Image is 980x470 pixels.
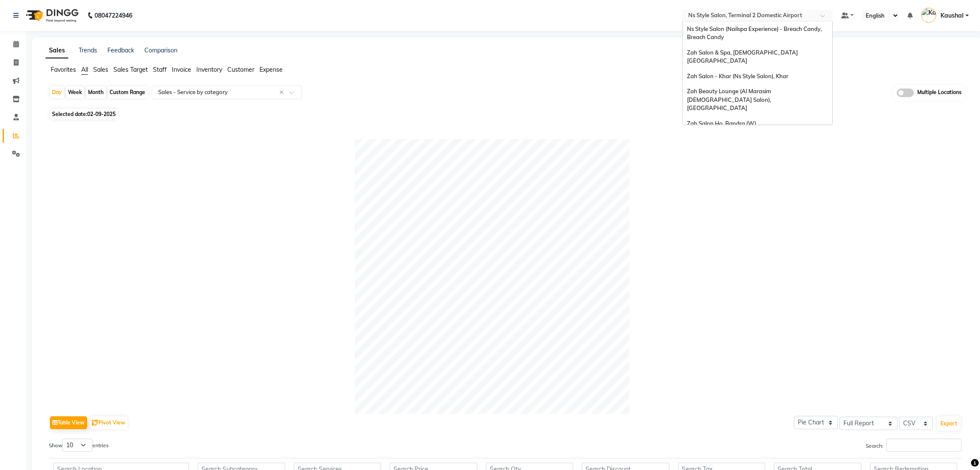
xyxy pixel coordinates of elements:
[196,66,222,73] span: Inventory
[937,416,961,431] button: Export
[260,66,283,73] span: Expense
[50,109,118,119] span: Selected date:
[79,46,97,54] a: Trends
[93,66,108,73] span: Sales
[87,111,116,117] span: 02-09-2025
[107,46,134,54] a: Feedback
[687,73,788,79] span: Zah Salon - Khar (Ns Style Salon), Khar
[66,86,84,98] div: Week
[50,86,64,98] div: Day
[49,439,109,452] label: Show entries
[62,439,92,452] select: Showentries
[90,416,128,429] button: Pivot View
[153,66,167,73] span: Staff
[51,66,76,73] span: Favorites
[46,43,68,58] a: Sales
[113,66,148,73] span: Sales Target
[95,3,132,27] b: 08047224946
[687,49,799,64] span: Zah Salon & Spa, [DEMOGRAPHIC_DATA] [GEOGRAPHIC_DATA]
[81,66,88,73] span: All
[886,439,962,452] input: Search:
[682,21,833,125] ng-dropdown-panel: Options list
[687,88,774,111] span: Zah Beauty Lounge (Al Marasim [DEMOGRAPHIC_DATA] Salon), [GEOGRAPHIC_DATA]
[866,439,962,452] label: Search:
[144,46,177,54] a: Comparison
[279,88,287,97] span: Clear all
[22,3,81,27] img: logo
[687,25,823,41] span: Ns Style Salon (Nailspa Experience) - Breach Candy, Breach Candy
[940,11,964,20] span: Kaushal
[921,8,936,23] img: Kaushal
[687,120,756,127] span: Zah Salon Ho, Bandra (W)
[172,66,191,73] span: Invoice
[86,86,106,98] div: Month
[227,66,254,73] span: Customer
[917,89,962,97] span: Multiple Locations
[50,416,87,429] button: Table View
[107,86,147,98] div: Custom Range
[92,420,98,426] img: pivot.png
